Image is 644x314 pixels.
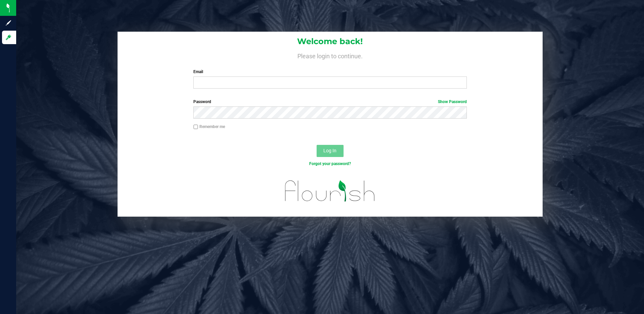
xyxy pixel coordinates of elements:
[309,161,351,166] a: Forgot your password?
[118,37,543,46] h1: Welcome back!
[5,34,12,41] inline-svg: Log in
[193,99,211,104] span: Password
[193,125,198,129] input: Remember me
[118,51,543,59] h4: Please login to continue.
[193,124,225,130] label: Remember me
[277,174,383,208] img: flourish_logo.svg
[323,148,336,153] span: Log In
[438,99,467,104] a: Show Password
[5,20,12,26] inline-svg: Sign up
[193,69,467,75] label: Email
[317,145,344,157] button: Log In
